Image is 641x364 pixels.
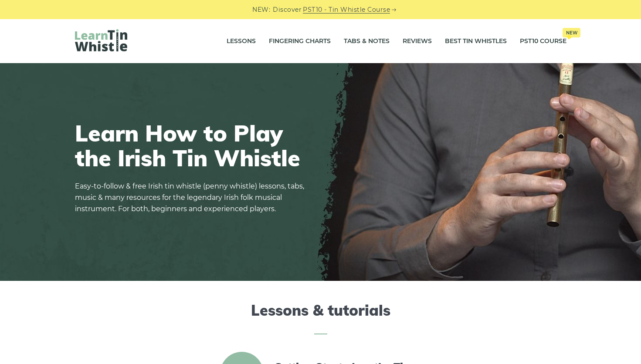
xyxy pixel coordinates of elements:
[269,30,331,52] a: Fingering Charts
[520,30,566,52] a: PST10 CourseNew
[344,30,390,52] a: Tabs & Notes
[403,30,432,52] a: Reviews
[75,181,310,215] p: Easy-to-follow & free Irish tin whistle (penny whistle) lessons, tabs, music & many resources for...
[445,30,507,52] a: Best Tin Whistles
[75,29,127,51] img: LearnTinWhistle.com
[563,28,580,37] span: New
[227,30,256,52] a: Lessons
[75,121,310,170] h1: Learn How to Play the Irish Tin Whistle
[75,302,566,334] h2: Lessons & tutorials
